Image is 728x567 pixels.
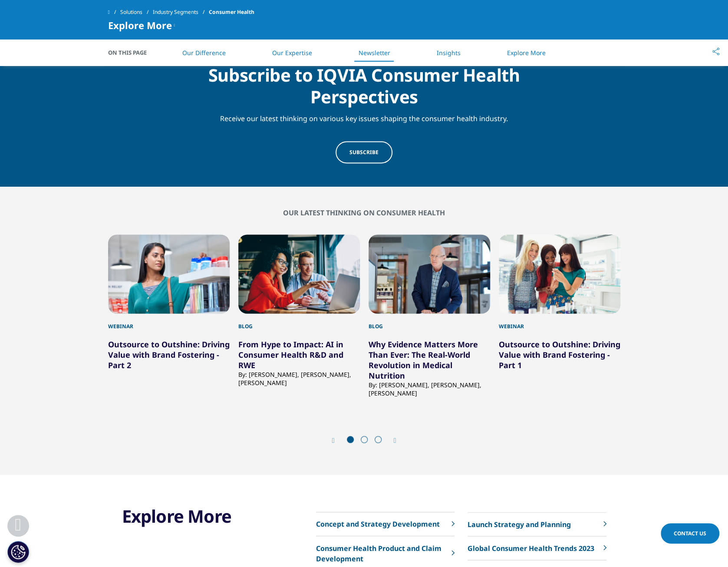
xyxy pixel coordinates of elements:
div: Webinar [108,313,230,330]
a: Insights [437,49,461,57]
a: Global Consumer Health Trends 2023 [468,536,606,560]
a: Why Evidence Matters More Than Ever: The Real-World Revolution in Medical Nutrition [369,339,478,380]
a: Our Difference [182,49,226,57]
button: Cookies Settings [7,541,29,563]
h3: Explore More [122,505,267,527]
div: By: [PERSON_NAME], [PERSON_NAME], [PERSON_NAME] [238,370,360,386]
p: Launch Strategy and Planning [468,519,571,529]
a: Subscribe [336,141,392,163]
div: 3 / 12 [369,234,490,397]
a: Outsource to Outshine: Driving Value with Brand Fostering - Part 1 [499,339,620,370]
a: Explore More [507,49,546,57]
div: Next slide [385,436,396,444]
div: Subscribe to IQVIA Consumer Health Perspectives [197,59,532,108]
p: Consumer Health Product and Claim Development [316,543,447,564]
p: Global Consumer Health Trends 2023 [468,543,594,553]
span: Contact Us [674,530,706,537]
div: Webinar [499,313,620,330]
a: Industry Segments [153,4,209,20]
p: Concept and Strategy Development [316,519,440,529]
div: Previous slide [332,436,343,444]
div: Blog [369,313,490,330]
div: Blog [238,313,360,330]
span: On This Page [108,48,156,57]
div: 2 / 12 [238,234,360,397]
a: Solutions [120,4,153,20]
a: Outsource to Outshine: Driving Value with Brand Fostering - Part 2 [108,339,230,370]
span: Consumer Health [209,4,254,20]
a: Newsletter [359,49,390,57]
h2: Our latest thinking on Consumer Health [108,208,620,217]
a: Contact Us [661,523,719,544]
a: Launch Strategy and Planning [468,512,606,536]
div: By: [PERSON_NAME], [PERSON_NAME], [PERSON_NAME] [369,380,490,397]
span: Subscribe [349,148,379,156]
div: Receive our latest thinking on various key issues shaping the consumer health industry. [197,108,532,124]
a: From Hype to Impact: AI in Consumer Health R&D and RWE [238,339,343,370]
a: Our Expertise [272,49,312,57]
div: 1 / 12 [108,234,230,397]
span: Explore More [108,20,172,30]
div: 4 / 12 [499,234,620,397]
a: Concept and Strategy Development [316,512,455,536]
